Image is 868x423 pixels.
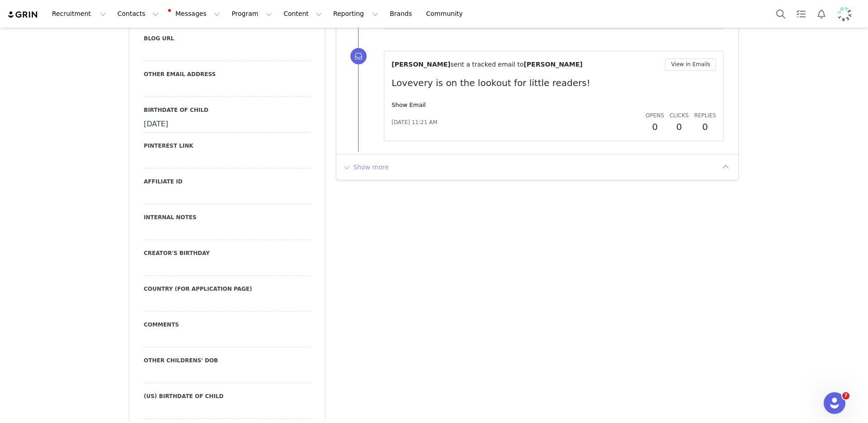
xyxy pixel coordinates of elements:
[144,70,311,78] label: Other Email Address
[646,112,664,119] span: Opens
[144,213,311,221] label: Internal Notes
[328,4,384,24] button: Reporting
[144,392,311,400] label: (US) Birthdate of Child
[421,4,472,24] a: Community
[144,142,311,150] label: Pinterest Link
[278,4,327,24] button: Content
[112,4,164,24] button: Contacts
[226,4,278,24] button: Program
[791,4,811,24] a: Tasks
[384,4,420,24] a: Brands
[646,120,664,134] h2: 0
[144,285,311,293] label: Country (for application page)
[524,61,582,68] span: [PERSON_NAME]
[842,392,849,399] span: 7
[670,112,689,119] span: Clicks
[144,178,311,186] label: Affiliate ID
[392,61,450,68] span: [PERSON_NAME]
[342,160,389,174] button: Show more
[811,4,831,24] button: Notifications
[7,10,39,19] img: grin logo
[144,249,311,257] label: Creator's Birthday
[392,101,425,108] a: Show Email
[144,116,311,133] div: [DATE]
[832,7,861,21] button: Profile
[450,61,524,68] span: sent a tracked email to
[670,120,689,134] h2: 0
[144,356,311,365] label: Other Childrens' DOB
[824,392,845,414] iframe: Intercom live chat
[392,76,716,90] p: Lovevery is on the lookout for little readers!
[771,4,791,24] button: Search
[144,34,311,43] label: Blog URL
[665,58,716,71] button: View in Emails
[837,7,852,21] img: aab4fa52-f3b6-45ad-b5a4-f3a4a61786d6.png
[144,106,311,114] label: Birthdate of child
[694,120,716,134] h2: 0
[165,4,226,24] button: Messages
[144,321,311,329] label: Comments
[392,118,437,126] span: [DATE] 11:21 AM
[47,4,112,24] button: Recruitment
[694,112,716,119] span: Replies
